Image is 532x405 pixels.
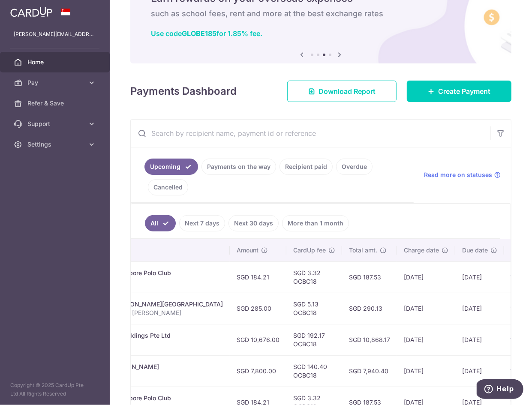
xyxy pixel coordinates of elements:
img: CardUp [10,7,52,17]
input: Search by recipient name, payment id or reference [131,120,490,147]
span: CardUp fee [293,246,326,255]
div: Education. Singapore Polo Club [81,269,223,277]
a: Download Report [287,81,397,102]
a: All [145,215,176,231]
a: Next 7 days [179,215,225,231]
img: Bank Card [507,303,524,314]
img: Bank Card [507,272,524,282]
td: SGD 290.13 [342,293,397,324]
span: Home [27,58,84,66]
td: [DATE] [397,355,455,387]
span: Create Payment [438,86,490,96]
td: SGD 184.21 [230,261,286,293]
p: W0182 [81,277,223,286]
iframe: Opens a widget where you can find more information [477,379,523,401]
div: Education. [PERSON_NAME][GEOGRAPHIC_DATA] [81,300,223,309]
a: Cancelled [148,179,188,195]
td: [DATE] [455,324,504,355]
span: Refer & Save [27,99,84,108]
a: More than 1 month [282,215,349,231]
a: Upcoming [144,159,198,175]
a: Create Payment [407,81,511,102]
td: [DATE] [397,324,455,355]
p: SSL 0725 007 [81,340,223,348]
h6: such as school fees, rent and more at the best exchange rates [151,9,491,19]
a: Recipient paid [280,159,333,175]
td: SGD 3.32 OCBC18 [286,261,342,293]
td: [DATE] [455,355,504,387]
td: [DATE] [397,261,455,293]
td: SGD 10,676.00 [230,324,286,355]
a: Payments on the way [201,159,276,175]
span: Total amt. [349,246,377,255]
div: Education. Singapore Polo Club [81,394,223,402]
p: 717B rent [81,371,223,380]
span: Charge date [404,246,439,255]
img: Bank Card [507,366,524,376]
p: [PERSON_NAME] [PERSON_NAME] [81,309,223,317]
h4: Payments Dashboard [130,84,237,99]
span: Support [27,120,84,128]
td: SGD 187.53 [342,261,397,293]
td: SGD 5.13 OCBC18 [286,293,342,324]
td: [DATE] [455,293,504,324]
td: SGD 285.00 [230,293,286,324]
a: Overdue [336,159,373,175]
span: Read more on statuses [424,171,492,179]
p: [PERSON_NAME][EMAIL_ADDRESS][DOMAIN_NAME] [14,30,96,39]
td: SGD 140.40 OCBC18 [286,355,342,387]
td: [DATE] [455,261,504,293]
span: Amount [237,246,258,255]
span: Download Report [319,86,376,96]
td: [DATE] [397,293,455,324]
span: Pay [27,78,84,87]
div: Rent. Koh [PERSON_NAME] [81,363,223,371]
a: Next 30 days [228,215,279,231]
td: SGD 7,940.40 [342,355,397,387]
td: SGD 7,800.00 [230,355,286,387]
b: GLOBE185 [182,29,216,38]
div: Car Loan. SSL Holdings Pte Ltd [81,331,223,340]
img: Bank Card [507,335,524,345]
a: Read more on statuses [424,171,501,179]
span: Due date [462,246,488,255]
span: Settings [27,140,84,149]
td: SGD 192.17 OCBC18 [286,324,342,355]
th: Payment details [74,239,230,261]
td: SGD 10,868.17 [342,324,397,355]
a: Use codeGLOBE185for 1.85% fee. [151,29,262,38]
